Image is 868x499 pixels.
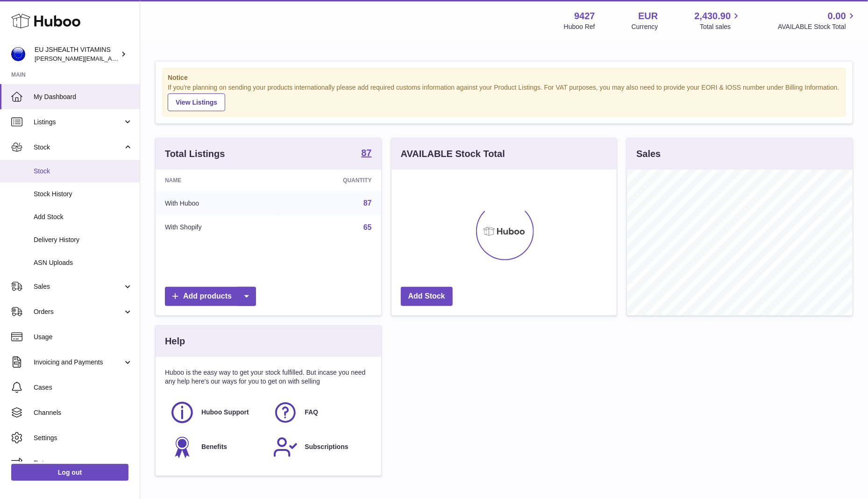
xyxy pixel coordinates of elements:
span: Stock [34,167,133,176]
a: Subscriptions [273,435,367,460]
p: Huboo is the easy way to get your stock fulfilled. But incase you need any help here's our ways f... [165,368,372,386]
div: Huboo Ref [564,22,595,31]
span: Orders [34,307,123,316]
span: Usage [34,333,133,342]
strong: Notice [168,73,840,82]
a: Log out [11,464,128,481]
span: 0.00 [828,10,846,22]
td: With Shopify [156,215,277,240]
h3: Sales [636,148,661,160]
a: Add products [165,287,256,306]
a: Benefits [170,435,263,460]
span: Invoicing and Payments [34,358,123,367]
span: Subscriptions [305,442,348,451]
span: Stock [34,143,123,152]
span: Huboo Support [201,408,249,417]
th: Quantity [277,170,381,191]
div: Currency [632,22,658,31]
span: Listings [34,118,123,127]
a: 65 [363,223,372,231]
td: With Huboo [156,191,277,215]
a: 87 [363,199,372,207]
h3: Help [165,335,185,348]
a: 2,430.90 Total sales [695,10,742,31]
strong: 87 [361,148,371,157]
strong: 9427 [574,10,595,22]
span: My Dashboard [34,93,133,101]
span: Settings [34,434,133,442]
a: 87 [361,148,371,159]
div: If you're planning on sending your products internationally please add required customs informati... [168,83,840,111]
h3: AVAILABLE Stock Total [401,148,505,160]
h3: Total Listings [165,148,225,160]
a: FAQ [273,400,367,425]
span: Sales [34,282,123,291]
a: Add Stock [401,287,453,306]
a: Huboo Support [170,400,263,425]
span: Channels [34,408,133,417]
span: Benefits [201,442,227,451]
th: Name [156,170,277,191]
span: AVAILABLE Stock Total [778,22,857,31]
span: 2,430.90 [695,10,731,22]
div: EU JSHEALTH VITAMINS [35,45,119,63]
img: laura@jessicasepel.com [11,47,25,61]
span: Add Stock [34,213,133,221]
span: Delivery History [34,235,133,244]
span: ASN Uploads [34,258,133,267]
span: Cases [34,383,133,392]
span: [PERSON_NAME][EMAIL_ADDRESS][DOMAIN_NAME] [35,55,187,62]
strong: EUR [638,10,658,22]
span: Returns [34,459,133,468]
a: View Listings [168,93,225,111]
span: Total sales [700,22,741,31]
span: Stock History [34,190,133,199]
span: FAQ [305,408,318,417]
a: 0.00 AVAILABLE Stock Total [778,10,857,31]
